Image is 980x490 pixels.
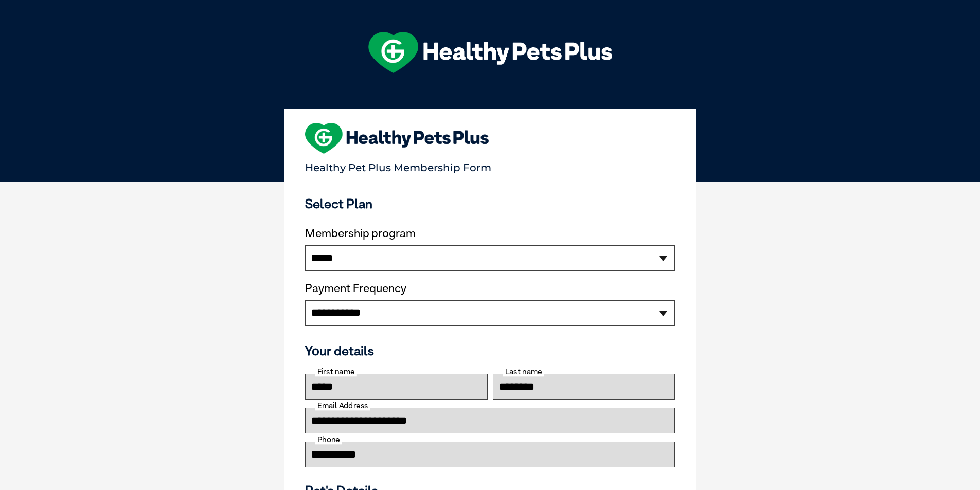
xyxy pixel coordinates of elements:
h3: Your details [305,343,675,358]
label: Phone [315,435,342,444]
label: Last name [503,367,544,376]
p: Healthy Pet Plus Membership Form [305,157,675,174]
label: Payment Frequency [305,282,406,295]
label: Email Address [315,401,370,410]
label: Membership program [305,227,675,240]
label: First name [315,367,357,376]
img: heart-shape-hpp-logo-large.png [305,123,489,154]
h3: Select Plan [305,196,675,211]
img: hpp-logo-landscape-green-white.png [368,32,612,73]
